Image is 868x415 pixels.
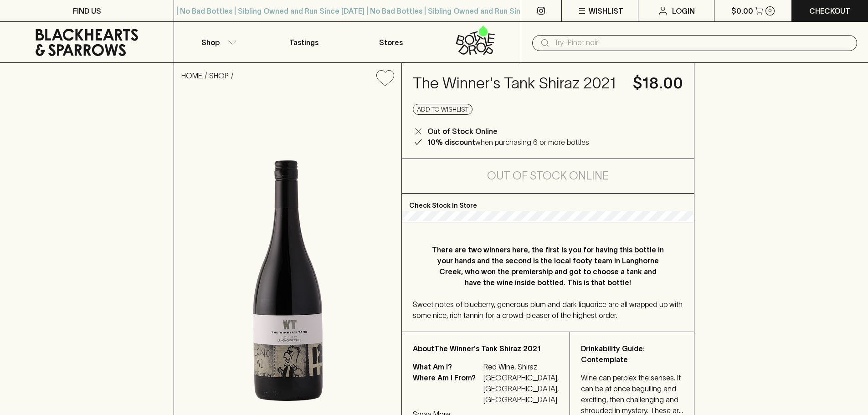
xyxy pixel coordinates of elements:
b: Drinkability Guide: Contemplate [581,344,645,364]
p: $0.00 [731,5,753,16]
h4: The Winner's Tank Shiraz 2021 [413,74,622,93]
b: 10% discount [427,138,475,146]
a: SHOP [209,72,229,80]
input: Try "Pinot noir" [554,36,850,50]
p: Login [672,5,695,16]
p: What Am I? [413,361,481,372]
h5: Out of Stock Online [487,169,609,183]
p: Out of Stock Online [427,126,498,137]
button: Shop [174,22,261,62]
p: There are two winners here, the first is you for having this bottle in your hands and the second ... [431,244,665,288]
button: Add to wishlist [413,104,473,115]
p: Check Stock In Store [402,194,694,211]
p: About The Winner's Tank Shiraz 2021 [413,343,559,354]
h4: $18.00 [633,74,683,93]
p: Checkout [809,5,850,16]
p: [GEOGRAPHIC_DATA], [GEOGRAPHIC_DATA], [GEOGRAPHIC_DATA] [483,372,559,405]
span: Sweet notes of blueberry, generous plum and dark liquorice are all wrapped up with some nice, ric... [413,300,683,319]
p: 0 [768,8,772,13]
p: Tastings [289,37,318,48]
p: Red Wine, Shiraz [483,361,559,372]
p: Where Am I From? [413,372,481,405]
p: Wishlist [589,5,623,16]
a: Tastings [261,22,347,62]
p: Stores [379,37,403,48]
a: Stores [348,22,434,62]
p: FIND US [73,5,101,16]
p: when purchasing 6 or more bottles [427,137,589,148]
a: HOME [181,72,202,80]
button: Add to wishlist [373,67,398,90]
p: Shop [201,37,220,48]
